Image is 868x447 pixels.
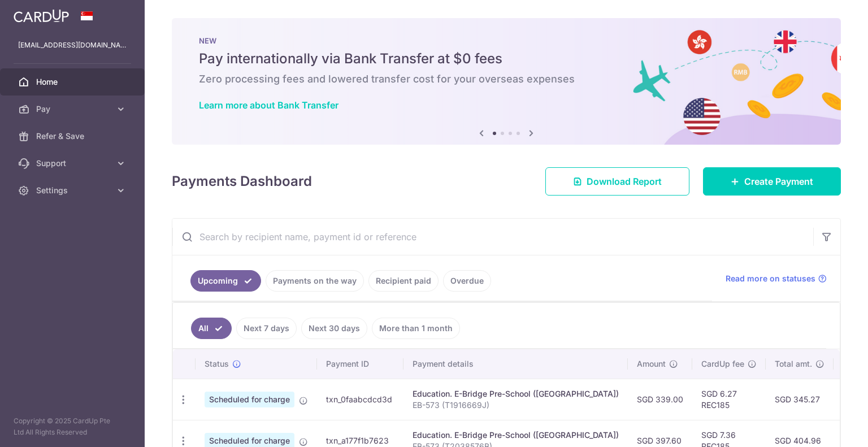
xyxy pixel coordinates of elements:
td: SGD 339.00 [628,379,692,420]
a: Next 30 days [301,318,367,339]
h6: Zero processing fees and lowered transfer cost for your overseas expenses [199,72,814,86]
p: EB-573 (T1916669J) [413,400,619,411]
a: All [191,318,232,339]
td: SGD 6.27 REC185 [692,379,766,420]
span: Help [25,8,49,18]
a: Next 7 days [236,318,297,339]
span: Pay [36,103,111,115]
td: txn_0faabcdcd3d [317,379,403,420]
h4: Payments Dashboard [172,171,312,192]
div: Education. E-Bridge Pre-School ([GEOGRAPHIC_DATA]) [413,429,619,441]
p: [EMAIL_ADDRESS][DOMAIN_NAME] [18,40,127,51]
th: Payment ID [317,349,403,379]
th: Payment details [403,349,628,379]
span: Create Payment [744,175,813,188]
a: Overdue [443,270,491,292]
h5: Pay internationally via Bank Transfer at $0 fees [199,50,814,68]
span: Refer & Save [36,131,111,142]
img: Bank transfer banner [172,18,841,145]
a: Payments on the way [266,270,364,292]
td: SGD 345.27 [766,379,834,420]
span: Read more on statuses [726,273,815,284]
a: Create Payment [703,167,841,196]
a: Recipient paid [368,270,439,292]
span: Amount [637,358,666,370]
a: More than 1 month [372,318,460,339]
span: CardUp fee [701,358,744,370]
a: Read more on statuses [726,273,827,284]
div: Education. E-Bridge Pre-School ([GEOGRAPHIC_DATA]) [413,388,619,400]
a: Learn more about Bank Transfer [199,99,338,111]
span: Download Report [587,175,662,188]
span: Home [36,76,111,88]
span: Total amt. [775,358,812,370]
p: NEW [199,36,814,45]
span: Settings [36,185,111,196]
img: CardUp [14,9,69,23]
input: Search by recipient name, payment id or reference [172,219,813,255]
span: Support [36,158,111,169]
a: Upcoming [190,270,261,292]
span: Status [205,358,229,370]
a: Download Report [545,167,689,196]
span: Scheduled for charge [205,392,294,407]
